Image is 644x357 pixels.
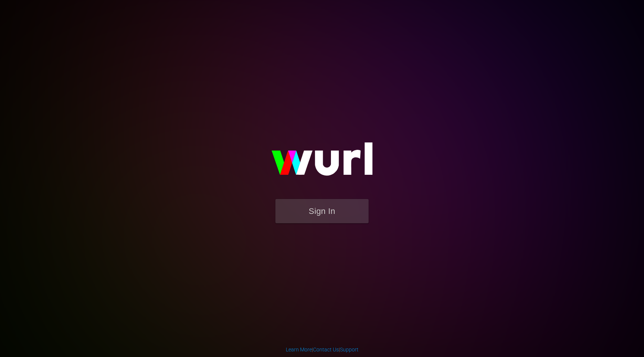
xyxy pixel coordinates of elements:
img: wurl-logo-on-black-223613ac3d8ba8fe6dc639794a292ebdb59501304c7dfd60c99c58986ef67473.svg [247,126,397,199]
a: Learn More [286,347,312,353]
a: Contact Us [313,347,339,353]
button: Sign In [275,199,369,223]
div: | | [286,346,359,353]
a: Support [340,347,359,353]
